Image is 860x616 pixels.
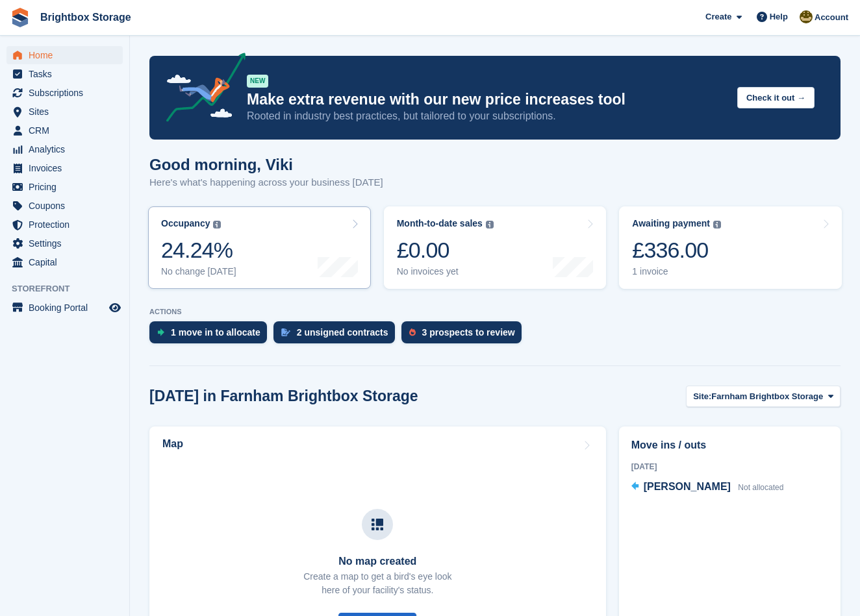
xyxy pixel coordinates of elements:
div: No invoices yet [397,266,494,277]
a: menu [6,65,123,83]
span: Help [770,10,788,23]
h2: [DATE] in Farnham Brightbox Storage [149,388,418,405]
p: ACTIONS [149,308,841,316]
div: 1 move in to allocate [171,327,260,338]
div: £336.00 [632,237,721,264]
a: menu [6,253,123,271]
h2: Map [162,438,183,450]
img: icon-info-grey-7440780725fd019a000dd9b08b2336e03edf1995a4989e88bcd33f0948082b44.svg [213,221,221,228]
p: Rooted in industry best practices, but tailored to your subscriptions. [247,109,727,123]
span: Coupons [29,197,107,215]
div: No change [DATE] [161,266,236,277]
a: menu [6,103,123,121]
a: 2 unsigned contracts [273,321,401,350]
span: Subscriptions [29,84,107,102]
span: Tasks [29,65,107,83]
a: [PERSON_NAME] Not allocated [631,479,784,496]
div: 3 prospects to review [422,327,515,338]
a: 3 prospects to review [401,321,528,350]
div: 2 unsigned contracts [297,327,388,338]
p: Here's what's happening across your business [DATE] [149,175,383,190]
span: Booking Portal [29,299,107,317]
span: Analytics [29,140,107,158]
a: menu [6,234,123,253]
span: Settings [29,234,107,253]
a: menu [6,46,123,64]
img: icon-info-grey-7440780725fd019a000dd9b08b2336e03edf1995a4989e88bcd33f0948082b44.svg [486,221,494,228]
span: Account [815,11,848,24]
img: Viki [800,10,813,23]
a: Month-to-date sales £0.00 No invoices yet [384,206,607,289]
span: Capital [29,253,107,271]
span: Site: [693,390,711,403]
button: Check it out → [737,87,815,108]
span: Pricing [29,178,107,196]
img: map-icn-33ee37083ee616e46c38cad1a60f524a97daa1e2b2c8c0bc3eb3415660979fc1.svg [372,519,383,530]
img: move_ins_to_allocate_icon-fdf77a2bb77ea45bf5b3d319d69a93e2d87916cf1d5bf7949dd705db3b84f3ca.svg [157,328,164,336]
a: Brightbox Storage [35,6,136,28]
span: Create [705,10,731,23]
p: Make extra revenue with our new price increases tool [247,90,727,109]
a: menu [6,121,123,140]
img: icon-info-grey-7440780725fd019a000dd9b08b2336e03edf1995a4989e88bcd33f0948082b44.svg [713,221,721,228]
a: menu [6,197,123,215]
img: prospect-51fa495bee0391a8d652442698ab0144808aea92771e9ea1ae160a38d050c398.svg [409,328,416,336]
a: menu [6,84,123,102]
button: Site: Farnham Brightbox Storage [686,386,841,407]
span: Storefront [12,282,129,295]
span: Invoices [29,159,107,177]
h2: Move ins / outs [631,437,828,453]
div: [DATE] [631,461,828,473]
div: Awaiting payment [632,218,710,229]
h1: Good morning, Viki [149,156,383,173]
span: CRM [29,121,107,140]
img: stora-icon-8386f47178a22dfd0bd8f6a31ec36ba5ce8667c1dd55bd0f319d3a0aa187defe.svg [10,8,30,27]
a: menu [6,159,123,177]
div: 24.24% [161,237,236,264]
a: Occupancy 24.24% No change [DATE] [148,206,371,289]
div: Month-to-date sales [397,218,483,229]
a: menu [6,216,123,234]
a: 1 move in to allocate [149,321,273,350]
span: Not allocated [738,483,783,492]
h3: No map created [303,556,451,567]
span: [PERSON_NAME] [644,481,731,492]
div: 1 invoice [632,266,721,277]
a: menu [6,140,123,158]
img: contract_signature_icon-13c848040528278c33f63329250d36e43548de30e8caae1d1a13099fd9432cc5.svg [281,328,290,336]
span: Farnham Brightbox Storage [711,390,823,403]
span: Home [29,46,107,64]
a: menu [6,299,123,317]
p: Create a map to get a bird's eye look here of your facility's status. [303,570,451,597]
div: £0.00 [397,237,494,264]
span: Sites [29,103,107,121]
a: Preview store [107,300,123,315]
div: NEW [247,75,268,88]
span: Protection [29,216,107,234]
div: Occupancy [161,218,210,229]
img: price-adjustments-announcement-icon-8257ccfd72463d97f412b2fc003d46551f7dbcb40ab6d574587a9cd5c0d94... [155,53,246,127]
a: Awaiting payment £336.00 1 invoice [619,206,842,289]
a: menu [6,178,123,196]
